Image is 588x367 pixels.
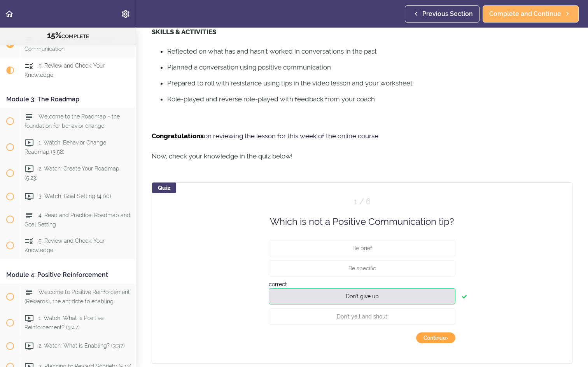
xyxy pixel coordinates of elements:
[47,31,61,40] span: 15%
[489,9,561,19] span: Complete and Continue
[152,28,216,36] strong: SKILLS & ACTIVITIES
[121,9,130,19] svg: Settings Menu
[152,132,204,140] strong: Congratulations
[269,260,455,277] button: Be specific
[167,47,377,55] span: Reflected on what has and hasn't worked in conversations in the past
[269,240,455,256] button: Be brief
[152,130,572,142] p: on reviewing the lesson for this week of the online course.
[346,293,379,299] span: Don't give up
[269,281,287,287] span: correct
[352,245,372,251] span: Be brief
[337,313,387,320] span: Don't yell and shout
[416,332,455,343] button: continue
[249,215,475,228] div: Which is not a Positive Communication tip?
[24,238,105,253] span: 5. Review and Check: Your Knowledge
[24,113,120,129] span: Welcome to the Roadmap - the foundation for behavior change.
[5,9,14,19] svg: Back to course curriculum
[152,183,176,193] div: Quiz
[483,5,579,23] a: Complete and Continue
[167,95,375,103] span: Role-played and reverse role-played with feedback from your coach
[24,212,130,227] span: 4. Read and Practice: Roadmap and Goal Setting
[152,152,292,160] span: Now, check your knowledge in the quiz below!
[422,9,473,19] span: Previous Section
[38,193,111,199] span: 3. Watch: Goal Setting (4:00)
[269,308,455,325] button: Don't yell and shout
[167,79,413,87] span: Prepared to roll with resistance using tips in the video lesson and your worksheet
[24,139,106,155] span: 1. Watch: Behavior Change Roadmap (3:58)
[24,165,119,181] span: 2. Watch: Create Your Roadmap (5:23)
[38,343,125,349] span: 2. Watch: What is Enabling? (3:37)
[24,63,105,78] span: 5. Review and Check: Your Knowledge
[24,315,103,330] span: 1. Watch: What is Positive Reinforcement? (3:47)
[348,265,376,271] span: Be specific
[167,63,331,71] span: Planned a conversation using positive communication
[269,196,455,207] div: Question 1 out of 6
[10,31,126,41] div: COMPLETE
[405,5,479,23] a: Previous Section
[24,289,130,304] span: Welcome to Positive Reinforcement (Rewards), the antidote to enabling.
[269,288,455,304] button: Don't give up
